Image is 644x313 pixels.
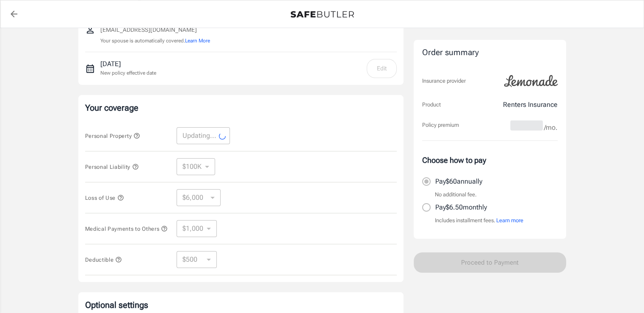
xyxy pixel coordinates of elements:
[100,59,156,69] p: [DATE]
[422,47,558,59] div: Order summary
[435,202,487,212] p: Pay $6.50 monthly
[85,299,397,311] p: Optional settings
[503,100,558,110] p: Renters Insurance
[6,6,22,22] a: back to quotes
[544,122,558,134] span: /mo.
[435,190,477,199] p: No additional fee.
[85,254,122,265] button: Deductible
[100,25,210,34] p: [EMAIL_ADDRESS][DOMAIN_NAME]
[435,216,523,225] p: Includes installment fees.
[422,121,459,129] p: Policy premium
[499,69,563,93] img: Lemonade
[100,69,156,77] p: New policy effective date
[290,11,354,18] img: Back to quotes
[85,226,168,232] span: Medical Payments to Others
[100,37,210,45] p: Your spouse is automatically covered.
[185,37,210,45] button: Learn More
[85,162,139,172] button: Personal Liability
[496,216,523,225] button: Learn more
[85,224,168,234] button: Medical Payments to Others
[85,64,95,74] svg: New policy start date
[435,176,482,187] p: Pay $60 annually
[422,77,466,85] p: Insurance provider
[422,154,558,166] p: Choose how to pay
[85,131,140,141] button: Personal Property
[85,164,139,170] span: Personal Liability
[85,257,122,263] span: Deductible
[85,193,124,203] button: Loss of Use
[85,133,140,139] span: Personal Property
[85,195,124,201] span: Loss of Use
[85,25,95,35] svg: Insured person
[422,101,441,109] p: Product
[85,102,397,114] p: Your coverage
